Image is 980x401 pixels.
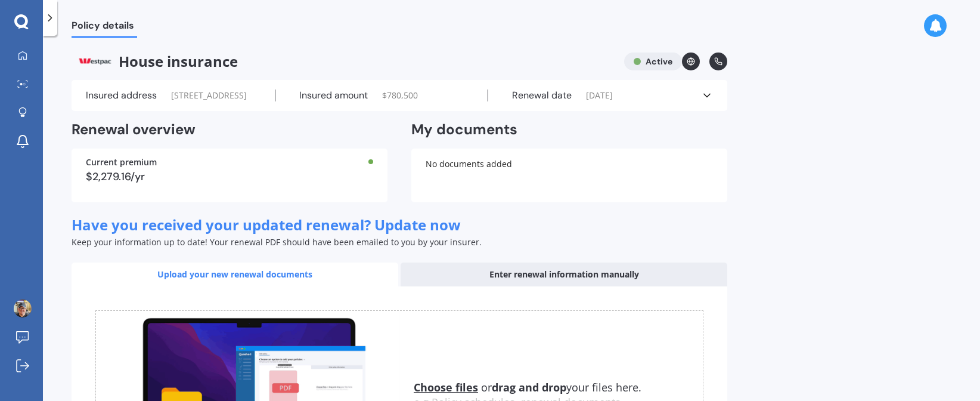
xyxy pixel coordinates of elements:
span: Have you received your updated renewal? Update now [72,215,461,235]
b: drag and drop [492,380,566,394]
span: [DATE] [586,90,613,101]
span: or your files here. [414,380,641,394]
span: [STREET_ADDRESS] [171,90,247,101]
img: ACg8ocJr9JXakoYzT46gh2yoz4IJKoWDPhJoSx_1KvV3tH3DlDhh12v9ZA=s96-c [14,300,32,317]
span: House insurance [72,53,615,70]
label: Insured address [86,90,157,101]
u: Choose files [414,380,478,394]
label: Insured amount [299,90,368,101]
span: $ 780,500 [382,90,418,101]
div: No documents added [411,149,727,202]
h2: My documents [411,121,517,139]
div: Enter renewal information manually [401,263,727,286]
span: Keep your information up to date! Your renewal PDF should have been emailed to you by your insurer. [72,236,482,248]
span: Policy details [72,20,137,36]
label: Renewal date [512,90,572,101]
div: Current premium [86,158,373,166]
div: $2,279.16/yr [86,171,373,182]
img: Wespac.png [72,53,119,70]
h2: Renewal overview [72,121,387,139]
div: Upload your new renewal documents [72,263,398,286]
